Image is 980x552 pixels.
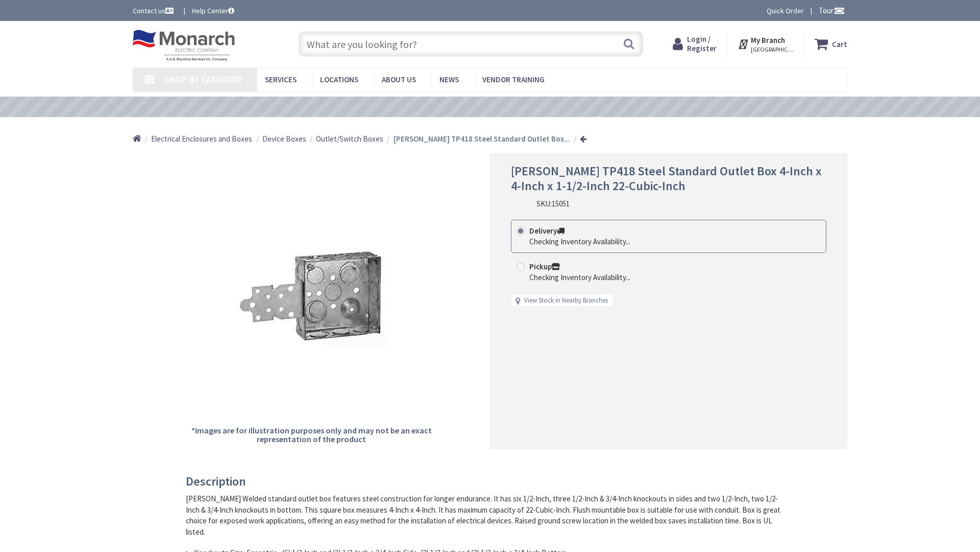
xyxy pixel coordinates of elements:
a: Login / Register [673,35,717,53]
strong: [PERSON_NAME] TP418 Steel Standard Outlet Box... [394,134,570,144]
strong: Cart [832,35,847,53]
input: What are you looking for? [299,31,643,57]
div: SKU: [536,198,570,209]
img: Monarch Electric Company [133,30,235,61]
a: Outlet/Switch Boxes [316,133,383,144]
span: About Us [382,75,416,84]
div: My Branch [GEOGRAPHIC_DATA], [GEOGRAPHIC_DATA] [738,35,794,53]
span: 15051 [552,199,570,209]
a: Quick Order [767,6,804,16]
a: Help Center [192,6,234,16]
a: Contact us [133,6,176,16]
a: Cart [815,35,847,53]
span: Electrical Enclosures and Boxes [151,134,252,144]
strong: Delivery [529,226,565,236]
a: Electrical Enclosures and Boxes [151,133,252,144]
span: Services [265,75,297,84]
span: Vendor Training [482,75,545,84]
span: News [439,75,459,84]
span: Locations [320,75,358,84]
a: VIEW OUR VIDEO TRAINING LIBRARY [393,102,571,113]
a: Device Boxes [262,133,306,144]
div: Checking Inventory Availability... [529,272,630,283]
div: [PERSON_NAME] Welded standard outlet box features steel construction for longer endurance. It has... [186,493,787,537]
span: Outlet/Switch Boxes [316,134,383,144]
strong: My Branch [751,35,785,45]
h3: Description [186,475,787,488]
span: Shop By Category [164,74,242,85]
h5: *Images are for illustration purposes only and may not be an exact representation of the product [190,426,433,444]
img: Crouse-Hinds TP418 Steel Standard Outlet Box 4-Inch x 4-Inch x 1-1/2-Inch 22-Cubic-Inch [235,220,388,373]
span: [PERSON_NAME] TP418 Steel Standard Outlet Box 4-Inch x 4-Inch x 1-1/2-Inch 22-Cubic-Inch [511,163,822,194]
span: Device Boxes [262,134,306,144]
span: Login / Register [687,34,717,53]
span: [GEOGRAPHIC_DATA], [GEOGRAPHIC_DATA] [751,45,794,54]
span: Tour [819,6,845,15]
div: Checking Inventory Availability... [529,236,630,247]
a: View Stock in Nearby Branches [524,296,608,306]
strong: Pickup [529,262,560,271]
